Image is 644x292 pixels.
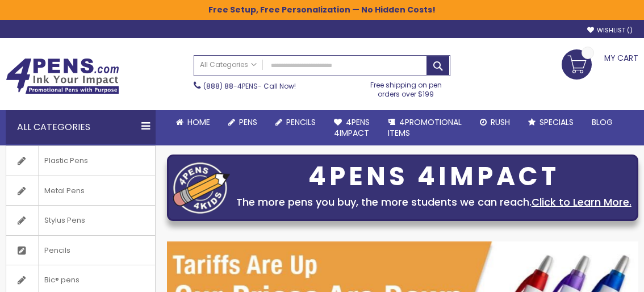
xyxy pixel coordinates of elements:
a: Pencils [6,236,155,265]
span: All Categories [200,60,257,69]
div: Free shipping on pen orders over $199 [361,76,450,99]
span: 4PROMOTIONAL ITEMS [388,116,462,139]
span: Specials [540,116,574,128]
a: Metal Pens [6,176,155,206]
a: Home [167,110,219,135]
a: All Categories [194,56,262,74]
a: 4Pens4impact [325,110,379,145]
a: Wishlist [587,26,633,35]
a: Click to Learn More. [532,195,632,209]
span: Stylus Pens [38,206,91,235]
span: Home [187,116,210,128]
span: Blog [592,116,613,128]
a: Blog [583,110,622,135]
a: Stylus Pens [6,206,155,235]
a: 4PROMOTIONALITEMS [379,110,471,145]
span: Metal Pens [38,176,90,206]
span: Pencils [286,116,316,128]
span: Plastic Pens [38,146,94,176]
span: Pencils [38,236,76,265]
a: Pens [219,110,266,135]
span: - Call Now! [203,81,296,91]
img: four_pen_logo.png [173,162,230,214]
a: Pencils [266,110,325,135]
span: Rush [491,116,510,128]
a: Rush [471,110,519,135]
div: 4PENS 4IMPACT [236,165,633,189]
div: The more pens you buy, the more students we can reach. [236,194,633,210]
div: All Categories [6,110,156,144]
a: Specials [519,110,583,135]
a: (888) 88-4PENS [203,81,258,91]
span: Pens [239,116,257,128]
img: 4Pens Custom Pens and Promotional Products [6,58,119,94]
span: 4Pens 4impact [334,116,370,139]
a: Plastic Pens [6,146,155,176]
